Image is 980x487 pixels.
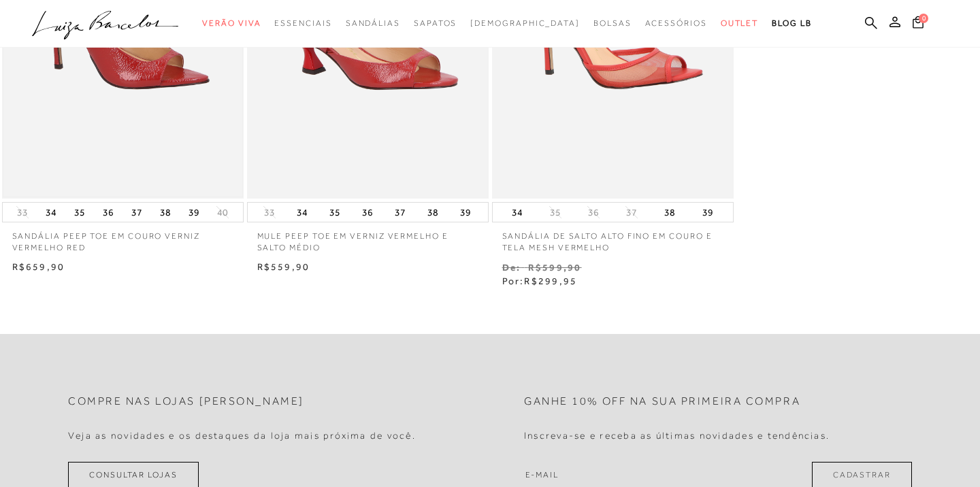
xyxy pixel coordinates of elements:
button: 34 [508,203,527,222]
button: 38 [660,203,679,222]
a: BLOG LB [772,11,811,36]
span: Outlet [721,18,759,28]
small: R$599,90 [528,262,582,273]
button: 34 [42,203,61,222]
span: Verão Viva [202,18,261,28]
a: categoryNavScreenReaderText [721,11,759,36]
a: categoryNavScreenReaderText [645,11,707,36]
button: 38 [156,203,175,222]
span: Por: [502,275,578,286]
span: 0 [919,14,928,23]
h2: Compre nas lojas [PERSON_NAME] [68,395,304,408]
h4: Inscreva-se e receba as últimas novidades e tendências. [524,430,830,441]
span: [DEMOGRAPHIC_DATA] [470,18,580,28]
button: 37 [622,206,641,219]
small: De: [502,262,521,273]
h4: Veja as novidades e os destaques da loja mais próxima de você. [68,430,416,441]
button: 36 [358,203,377,222]
button: 39 [456,203,475,222]
a: categoryNavScreenReaderText [414,11,457,36]
a: MULE PEEP TOE EM VERNIZ VERMELHO E SALTO MÉDIO [247,222,489,254]
a: SANDÁLIA DE SALTO ALTO FINO EM COURO E TELA MESH VERMELHO [492,222,734,254]
button: 34 [293,203,312,222]
button: 37 [127,203,146,222]
span: R$659,90 [12,261,65,272]
a: categoryNavScreenReaderText [202,11,261,36]
a: categoryNavScreenReaderText [274,11,331,36]
span: Sandálias [346,18,400,28]
a: categoryNavScreenReaderText [593,11,632,36]
span: Sapatos [414,18,457,28]
button: 38 [423,203,442,222]
button: 0 [909,15,928,33]
span: Bolsas [593,18,632,28]
span: R$299,95 [524,275,577,286]
button: 35 [70,203,89,222]
button: 35 [546,206,565,219]
button: 36 [99,203,118,222]
h2: Ganhe 10% off na sua primeira compra [524,395,800,408]
button: 35 [325,203,344,222]
button: 36 [584,206,603,219]
a: noSubCategoriesText [470,11,580,36]
span: Essenciais [274,18,331,28]
span: BLOG LB [772,18,811,28]
span: Acessórios [645,18,707,28]
button: 33 [260,206,279,219]
span: R$559,90 [257,261,310,272]
button: 39 [184,203,203,222]
button: 40 [213,206,232,219]
button: 37 [391,203,410,222]
button: 33 [13,206,32,219]
button: 39 [698,203,717,222]
a: SANDÁLIA PEEP TOE EM COURO VERNIZ VERMELHO RED [2,222,244,254]
a: categoryNavScreenReaderText [346,11,400,36]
